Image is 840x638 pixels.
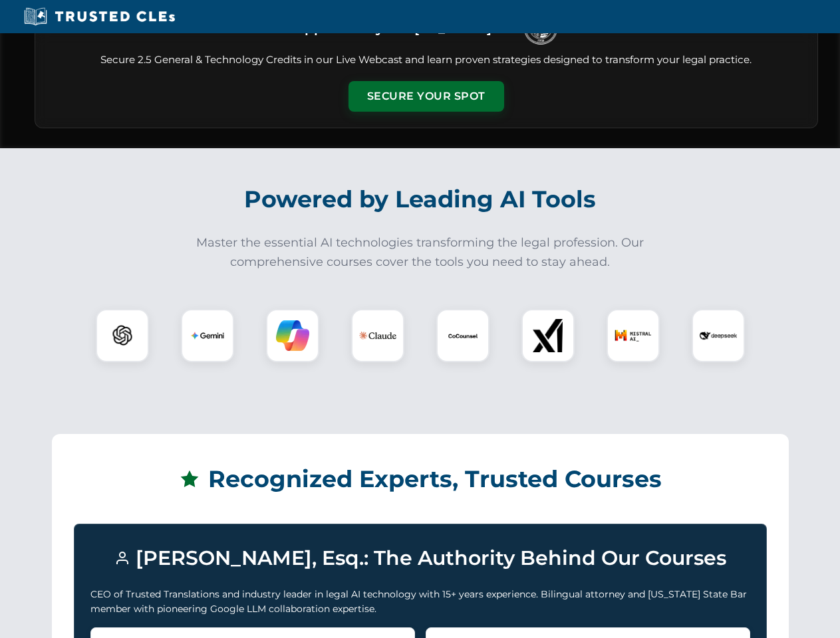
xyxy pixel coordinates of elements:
[349,81,504,112] button: Secure Your Spot
[359,317,396,354] img: Claude Logo
[607,309,660,362] div: Mistral AI
[52,176,789,223] h2: Powered by Leading AI Tools
[96,309,149,362] div: ChatGPT
[351,309,404,362] div: Claude
[436,309,490,362] div: CoCounsel
[191,319,224,352] img: Gemini Logo
[20,7,179,27] img: Trusted CLEs
[521,309,575,362] div: xAI
[531,319,565,352] img: xAI Logo
[615,317,652,354] img: Mistral AI Logo
[188,233,653,272] p: Master the essential AI technologies transforming the legal profession. Our comprehensive courses...
[51,53,801,68] p: Secure 2.5 General & Technology Credits in our Live Webcast and learn proven strategies designed ...
[181,309,234,362] div: Gemini
[103,316,142,355] img: ChatGPT Logo
[692,309,745,362] div: DeepSeek
[276,319,309,352] img: Copilot Logo
[90,540,750,576] h3: [PERSON_NAME], Esq.: The Authority Behind Our Courses
[266,309,319,362] div: Copilot
[74,456,767,502] h2: Recognized Experts, Trusted Courses
[90,587,750,617] p: CEO of Trusted Translations and industry leader in legal AI technology with 15+ years experience....
[446,319,480,352] img: CoCounsel Logo
[700,317,737,354] img: DeepSeek Logo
